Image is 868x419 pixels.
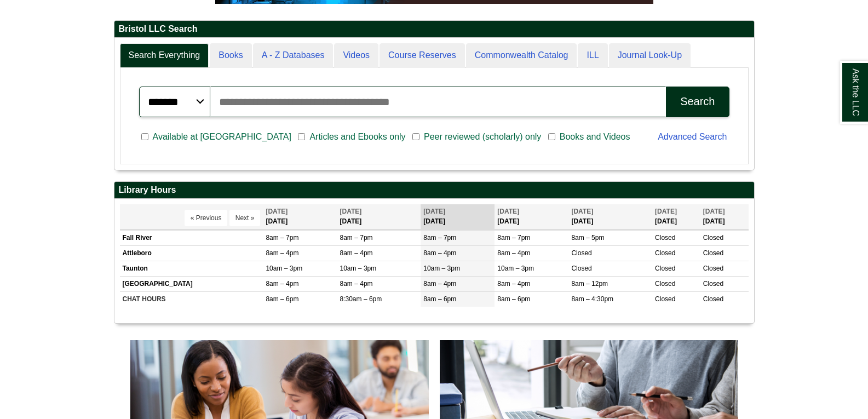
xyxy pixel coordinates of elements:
span: 8:30am – 6pm [340,295,382,303]
span: 8am – 12pm [571,280,608,288]
th: [DATE] [263,204,337,229]
span: 8am – 4pm [423,249,456,257]
span: [DATE] [571,208,593,215]
span: 8am – 5pm [571,234,604,242]
button: « Previous [185,210,228,226]
h2: Library Hours [114,182,754,199]
span: Closed [703,295,723,303]
div: Search [680,95,715,108]
a: A - Z Databases [253,43,334,68]
span: [DATE] [497,208,519,215]
span: Closed [655,280,675,288]
span: Closed [571,265,591,272]
th: [DATE] [495,204,568,229]
span: Closed [655,249,675,257]
span: 8am – 7pm [340,234,373,242]
a: Videos [334,43,378,68]
button: Next » [229,210,261,226]
span: 8am – 4pm [423,280,456,288]
span: 8am – 7pm [423,234,456,242]
span: Closed [703,234,723,242]
td: CHAT HOURS [120,292,263,307]
a: Course Reserves [380,43,465,68]
span: 8am – 7pm [266,234,298,242]
span: [DATE] [655,208,677,215]
span: 8am – 7pm [497,234,530,242]
span: [DATE] [340,208,362,215]
span: 10am – 3pm [423,265,460,272]
a: Advanced Search [658,132,727,141]
span: 8am – 4pm [340,249,373,257]
span: Closed [655,295,675,303]
span: 10am – 3pm [340,265,377,272]
span: 8am – 4:30pm [571,295,613,303]
th: [DATE] [568,204,652,229]
td: Attleboro [120,245,263,261]
a: ILL [578,43,607,68]
th: [DATE] [700,204,749,229]
span: [DATE] [266,208,288,215]
span: [DATE] [423,208,445,215]
a: Commonwealth Catalog [466,43,577,68]
input: Articles and Ebooks only [298,132,305,142]
th: [DATE] [337,204,421,229]
span: 8am – 4pm [266,249,298,257]
input: Books and Videos [548,132,555,142]
span: Closed [703,280,723,288]
span: 8am – 6pm [266,295,298,303]
span: 10am – 3pm [497,265,534,272]
a: Journal Look-Up [609,43,691,68]
td: Fall River [120,230,263,245]
span: Closed [703,249,723,257]
td: Taunton [120,261,263,277]
span: Available at [GEOGRAPHIC_DATA] [148,130,296,144]
span: 8am – 4pm [497,280,530,288]
input: Available at [GEOGRAPHIC_DATA] [141,132,148,142]
th: [DATE] [652,204,700,229]
h2: Bristol LLC Search [114,21,754,38]
span: 10am – 3pm [266,265,302,272]
span: 8am – 4pm [340,280,373,288]
span: Closed [571,249,591,257]
td: [GEOGRAPHIC_DATA] [120,277,263,292]
a: Books [210,43,251,68]
button: Search [666,87,729,117]
span: Closed [703,265,723,272]
span: Articles and Ebooks only [305,130,410,144]
input: Peer reviewed (scholarly) only [412,132,419,142]
span: 8am – 6pm [423,295,456,303]
span: 8am – 4pm [497,249,530,257]
span: Books and Videos [555,130,635,144]
span: [DATE] [703,208,725,215]
span: Peer reviewed (scholarly) only [419,130,545,144]
span: 8am – 6pm [497,295,530,303]
th: [DATE] [421,204,495,229]
a: Search Everything [120,43,209,68]
span: Closed [655,265,675,272]
span: Closed [655,234,675,242]
span: 8am – 4pm [266,280,298,288]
